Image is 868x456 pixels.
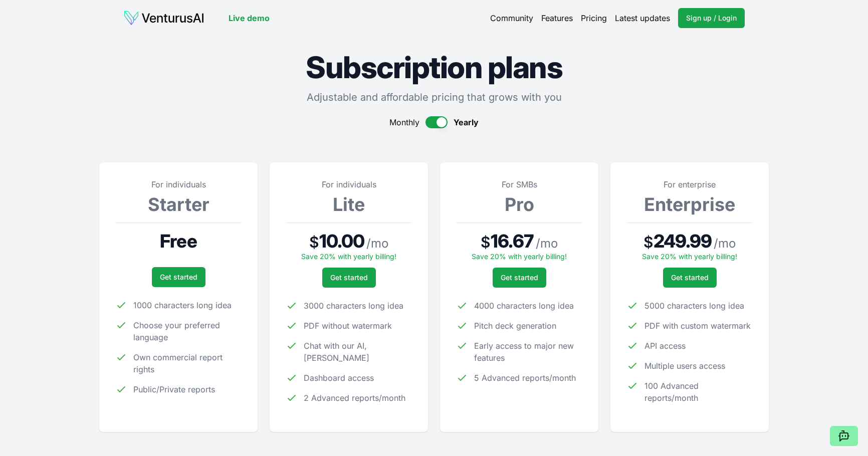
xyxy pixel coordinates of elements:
p: For SMBs [456,178,582,190]
span: Pitch deck generation [474,320,556,332]
span: Monthly [389,116,419,128]
span: 4000 characters long idea [474,300,574,312]
a: Live demo [229,12,270,24]
p: For individuals [115,178,242,190]
p: For enterprise [626,178,753,190]
span: Yearly [454,116,479,128]
span: Dashboard access [304,372,374,384]
span: PDF with custom watermark [644,320,751,332]
h3: Pro [456,194,582,214]
span: 249.99 [654,231,712,251]
span: Save 20% with yearly billing! [472,252,567,261]
span: $ [481,233,491,251]
h3: Enterprise [626,194,753,214]
h1: Subscription plans [99,52,769,82]
p: Adjustable and affordable pricing that grows with you [99,90,769,104]
span: / mo [714,236,736,252]
span: 5 Advanced reports/month [474,372,576,384]
span: 10.00 [319,231,365,251]
a: Sign up / Login [678,8,745,28]
span: 1000 characters long idea [133,299,232,311]
span: API access [644,340,686,352]
span: Public/Private reports [133,383,215,395]
p: For individuals [286,178,412,190]
span: 100 Advanced reports/month [644,380,753,404]
span: 5000 characters long idea [644,300,744,312]
span: Early access to major new features [474,340,582,364]
span: Choose your preferred language [133,319,242,343]
h3: Lite [286,194,412,214]
span: / mo [536,236,558,252]
span: 16.67 [491,231,534,251]
a: Latest updates [615,12,670,24]
span: Multiple users access [644,360,725,372]
span: $ [309,233,319,251]
span: Free [160,231,196,251]
span: Save 20% with yearly billing! [642,252,737,261]
span: 3000 characters long idea [304,300,403,312]
span: Save 20% with yearly billing! [301,252,396,261]
a: Get started [493,268,546,288]
a: Get started [322,268,376,288]
a: Get started [663,268,717,288]
h3: Starter [115,194,242,214]
span: PDF without watermark [304,320,392,332]
a: Community [490,12,533,24]
img: logo [123,10,204,26]
a: Features [541,12,573,24]
a: Get started [152,267,205,287]
span: 2 Advanced reports/month [304,392,405,404]
span: $ [643,233,654,251]
span: Sign up / Login [686,13,737,23]
span: Own commercial report rights [133,351,242,375]
span: Chat with our AI, [PERSON_NAME] [304,340,412,364]
span: / mo [366,236,388,252]
a: Pricing [581,12,607,24]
